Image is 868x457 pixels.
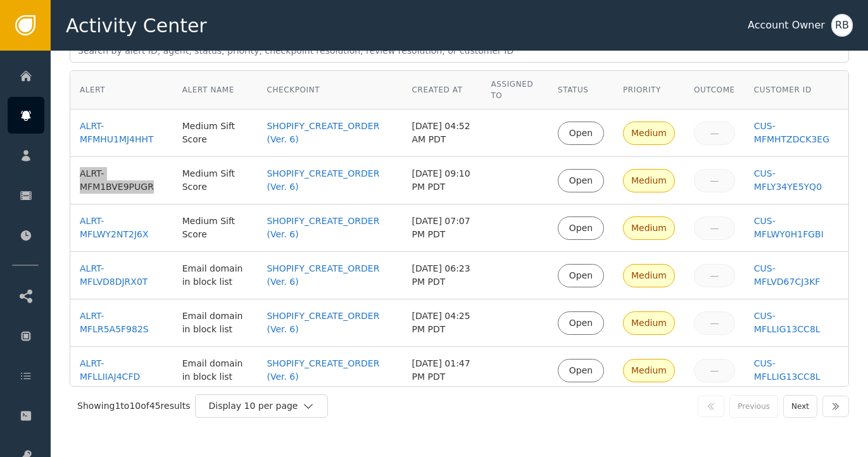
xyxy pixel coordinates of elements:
[702,364,727,377] div: —
[66,11,207,40] span: Activity Center
[566,174,596,187] div: Open
[748,18,825,33] div: Account Owner
[267,357,393,384] a: SHOPIFY_CREATE_ORDER (Ver. 6)
[631,316,667,330] div: Medium
[754,120,839,146] a: CUS-MFMHTZDCK3EG
[702,222,727,235] div: —
[491,78,539,101] div: Assigned To
[631,174,667,187] div: Medium
[80,120,163,146] a: ALRT-MFMHU1MJ4HHT
[80,310,163,336] a: ALRT-MFLR5A5F982S
[182,84,248,96] div: Alert Name
[182,262,248,289] div: Email domain in block list
[80,262,163,289] a: ALRT-MFLVD8DJRX0T
[267,167,393,194] a: SHOPIFY_CREATE_ORDER (Ver. 6)
[182,357,248,384] div: Email domain in block list
[403,157,482,204] td: [DATE] 09:10 PM PDT
[566,269,596,282] div: Open
[754,84,839,96] div: Customer ID
[754,167,839,194] a: CUS-MFLY34YE5YQ0
[403,204,482,252] td: [DATE] 07:07 PM PDT
[403,110,482,157] td: [DATE] 04:52 AM PDT
[77,399,190,413] div: Showing 1 to 10 of 45 results
[558,84,604,96] div: Status
[694,84,735,96] div: Outcome
[702,127,727,140] div: —
[566,364,596,377] div: Open
[403,299,482,347] td: [DATE] 04:25 PM PDT
[195,394,328,418] button: Display 10 per page
[702,269,727,282] div: —
[754,262,839,289] a: CUS-MFLVD67CJ3KF
[182,215,248,241] div: Medium Sift Score
[403,252,482,299] td: [DATE] 06:23 PM PDT
[70,39,849,63] input: Search by alert ID, agent, status, priority, checkpoint resolution, review resolution, or custome...
[182,310,248,336] div: Email domain in block list
[267,84,393,96] div: Checkpoint
[631,364,667,377] div: Medium
[182,167,248,194] div: Medium Sift Score
[80,215,163,241] a: ALRT-MFLWY2NT2J6X
[80,167,163,194] a: ALRT-MFM1BVE9PUGR
[267,262,393,289] a: SHOPIFY_CREATE_ORDER (Ver. 6)
[267,215,393,241] a: SHOPIFY_CREATE_ORDER (Ver. 6)
[208,399,302,413] div: Display 10 per page
[754,357,839,384] a: CUS-MFLLIG13CC8L
[631,127,667,140] div: Medium
[403,347,482,394] td: [DATE] 01:47 PM PDT
[566,316,596,330] div: Open
[80,357,163,384] a: ALRT-MFLLIIAJ4CFD
[702,174,727,187] div: —
[631,222,667,235] div: Medium
[623,84,675,96] div: Priority
[754,310,839,336] a: CUS-MFLLIG13CC8L
[412,84,472,96] div: Created At
[702,316,727,330] div: —
[566,222,596,235] div: Open
[267,120,393,146] a: SHOPIFY_CREATE_ORDER (Ver. 6)
[267,310,393,336] a: SHOPIFY_CREATE_ORDER (Ver. 6)
[566,127,596,140] div: Open
[80,84,163,96] div: Alert
[783,395,817,418] button: Next
[754,215,839,241] a: CUS-MFLWY0H1FGBI
[631,269,667,282] div: Medium
[831,14,853,37] button: RB
[182,120,248,146] div: Medium Sift Score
